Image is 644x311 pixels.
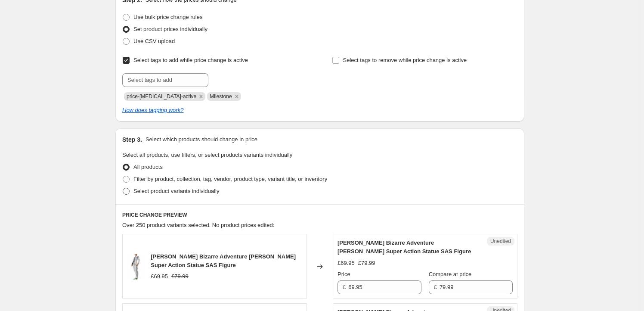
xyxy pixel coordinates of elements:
span: Filter by product, collection, tag, vendor, product type, variant title, or inventory [133,176,327,182]
p: Select which products should change in price [146,135,257,144]
span: £79.99 [358,260,375,266]
span: £69.95 [151,273,168,280]
span: Use CSV upload [133,38,175,44]
span: Select tags to add while price change is active [133,57,248,63]
span: [PERSON_NAME] Bizarre Adventure [PERSON_NAME] Super Action Statue SAS Figure [151,253,296,268]
span: Use bulk price change rules [133,14,202,20]
h2: Step 3. [122,135,142,144]
a: How does tagging work? [122,107,183,113]
span: Unedited [490,238,511,245]
span: Price [337,271,350,277]
span: £79.99 [171,273,189,280]
span: Compare at price [429,271,472,277]
input: Select tags to add [122,73,208,87]
span: £ [434,284,437,290]
span: [PERSON_NAME] Bizarre Adventure [PERSON_NAME] Super Action Statue SAS Figure [337,239,471,255]
img: JoJo_s_Bizarre_Adventure_Kira_Yoshikage_Super_Action_Statue_SAS_Figure_9_80x.jpg [127,254,144,280]
span: Set product prices individually [133,26,207,32]
span: Over 250 product variants selected. No product prices edited: [122,222,274,228]
span: Select all products, use filters, or select products variants individually [122,152,292,158]
span: Milestone [210,93,232,100]
span: Select tags to remove while price change is active [343,57,467,63]
span: All products [133,164,163,170]
button: Remove Milestone [233,93,241,100]
span: £69.95 [337,260,355,266]
h6: PRICE CHANGE PREVIEW [122,211,517,218]
span: price-change-job-active [127,93,196,100]
span: £ [343,284,346,290]
span: Select product variants individually [133,188,219,194]
button: Remove price-change-job-active [197,93,205,100]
